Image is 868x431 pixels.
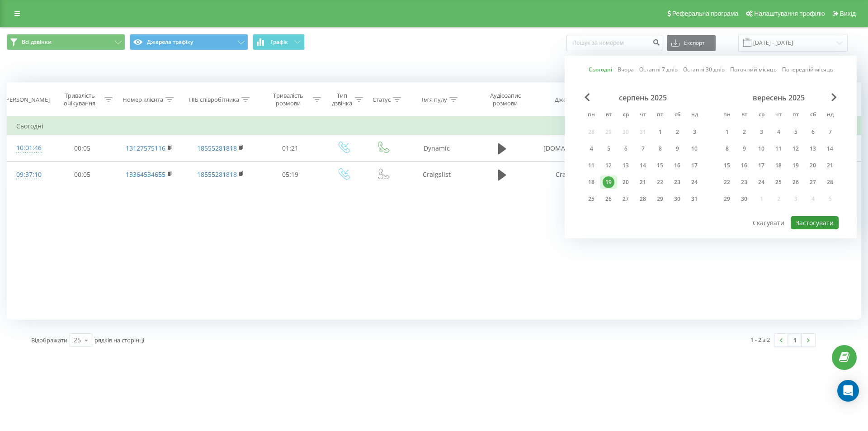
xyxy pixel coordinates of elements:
div: 24 [689,176,700,188]
div: нд 24 серп 2025 р. [686,175,703,189]
a: Останні 7 днів [639,65,678,74]
div: Номер клієнта [123,96,163,104]
div: 27 [807,176,819,188]
div: сб 27 вер 2025 р. [804,175,821,189]
div: пн 15 вер 2025 р. [718,159,736,172]
div: 23 [738,176,750,188]
div: 14 [637,160,649,171]
div: 10:01:46 [16,139,40,157]
div: Open Intercom Messenger [837,380,859,402]
div: 19 [790,160,802,171]
span: Previous Month [585,93,590,101]
div: 26 [603,193,614,205]
abbr: четвер [636,109,650,122]
td: 05:19 [257,161,323,188]
div: 26 [790,176,802,188]
span: Відображати [31,336,67,344]
td: 01:21 [257,135,323,161]
td: Dynamic [402,135,471,161]
div: сб 6 вер 2025 р. [804,125,821,139]
div: 15 [654,160,666,171]
div: 4 [773,126,784,138]
div: 12 [790,143,802,155]
div: 22 [721,176,733,188]
div: 7 [637,143,649,155]
div: 4 [585,143,597,155]
div: пн 4 серп 2025 р. [583,142,600,156]
div: пн 11 серп 2025 р. [583,159,600,172]
div: пт 8 серп 2025 р. [651,142,669,156]
div: 6 [807,126,819,138]
div: пн 8 вер 2025 р. [718,142,736,156]
a: 18555281818 [197,144,237,152]
div: 10 [755,143,767,155]
div: сб 30 серп 2025 р. [669,192,686,206]
div: ПІБ співробітника [189,96,239,104]
div: 12 [603,160,614,171]
div: нд 7 вер 2025 р. [821,125,839,139]
div: пн 25 серп 2025 р. [583,192,600,206]
abbr: субота [670,109,684,122]
div: чт 14 серп 2025 р. [634,159,651,172]
div: пт 26 вер 2025 р. [787,175,804,189]
div: 16 [738,160,750,171]
div: вт 2 вер 2025 р. [736,125,753,139]
div: 3 [689,126,700,138]
div: 5 [790,126,802,138]
div: 2 [738,126,750,138]
div: нд 31 серп 2025 р. [686,192,703,206]
abbr: субота [806,109,820,122]
button: Джерела трафіку [130,34,248,50]
div: сб 13 вер 2025 р. [804,142,821,156]
div: 13 [807,143,819,155]
div: пн 22 вер 2025 р. [718,175,736,189]
div: пт 15 серп 2025 р. [651,159,669,172]
div: 20 [807,160,819,171]
div: 8 [654,143,666,155]
div: нд 28 вер 2025 р. [821,175,839,189]
a: 1 [788,334,802,346]
div: ср 10 вер 2025 р. [753,142,770,156]
a: Поточний місяць [730,65,777,74]
div: пт 29 серп 2025 р. [651,192,669,206]
div: 8 [721,143,733,155]
a: Вчора [618,65,634,74]
div: 1 - 2 з 2 [750,335,770,344]
div: нд 14 вер 2025 р. [821,142,839,156]
button: Експорт [667,35,716,51]
div: нд 10 серп 2025 р. [686,142,703,156]
div: 28 [824,176,836,188]
div: [PERSON_NAME] [4,96,50,104]
button: Всі дзвінки [7,34,125,50]
div: пн 29 вер 2025 р. [718,192,736,206]
abbr: п’ятниця [789,109,802,122]
div: сб 9 серп 2025 р. [669,142,686,156]
div: Джерело [555,96,580,104]
div: 11 [585,160,597,171]
div: 9 [671,143,683,155]
div: ср 24 вер 2025 р. [753,175,770,189]
div: 11 [773,143,784,155]
td: 00:05 [49,135,115,161]
span: Вихід [840,10,856,17]
div: серпень 2025 [583,93,703,102]
abbr: четвер [772,109,785,122]
div: Тривалість очікування [57,92,103,107]
abbr: середа [755,109,768,122]
div: 29 [721,193,733,205]
abbr: понеділок [720,109,734,122]
span: Налаштування профілю [754,10,825,17]
div: 31 [689,193,700,205]
div: Ім'я пулу [422,96,447,104]
div: 17 [755,160,767,171]
div: нд 3 серп 2025 р. [686,125,703,139]
div: ср 6 серп 2025 р. [617,142,634,156]
div: Аудіозапис розмови [479,92,532,107]
div: 27 [620,193,632,205]
div: 18 [585,176,597,188]
div: 23 [671,176,683,188]
td: Craigslist [534,161,605,188]
div: 25 [585,193,597,205]
div: 1 [654,126,666,138]
div: пт 12 вер 2025 р. [787,142,804,156]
